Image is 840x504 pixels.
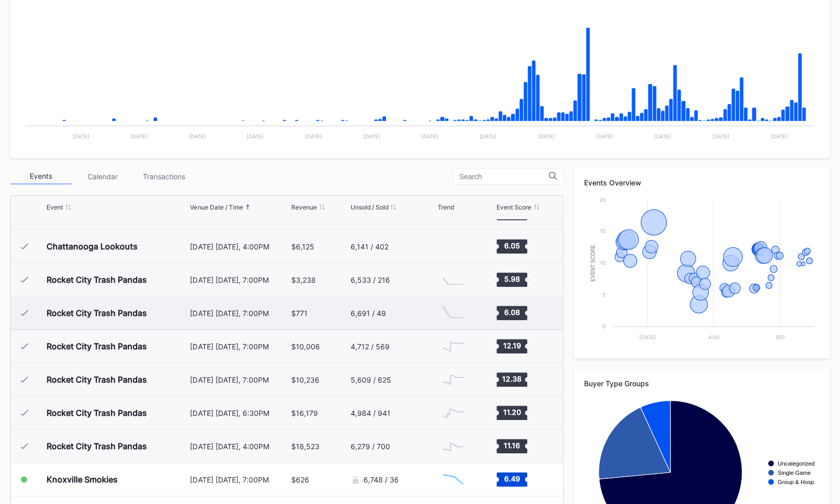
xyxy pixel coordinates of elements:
text: 12.38 [502,374,522,383]
text: [DATE] [596,133,613,139]
div: [DATE] [DATE], 7:00PM [190,309,289,318]
div: [DATE] [DATE], 7:00PM [190,375,289,384]
text: [DATE] [305,133,322,139]
svg: Chart title [438,400,468,426]
text: [DATE] [538,133,555,139]
div: Rocket City Trash Pandas [47,341,147,351]
div: $771 [291,309,308,318]
div: $18,523 [291,442,319,451]
text: [DATE] [639,334,656,340]
text: [DATE] [189,133,206,139]
text: [DATE] [421,133,438,139]
text: 10 [600,260,606,266]
text: [DATE] [480,133,497,139]
text: [DATE] [770,133,787,139]
svg: Chart title [438,267,468,292]
div: 4,712 / 569 [350,342,389,351]
text: [DATE] [654,133,671,139]
svg: Chart title [438,300,468,326]
text: Aug [708,334,719,340]
text: 11.20 [503,408,521,416]
div: 4,984 / 941 [350,409,390,417]
div: $10,236 [291,375,319,384]
div: Venue Date / Time [190,203,243,211]
text: Event Score [590,244,596,281]
div: [DATE] [DATE], 6:30PM [190,409,289,417]
div: $626 [291,475,309,484]
div: Trend [438,203,454,211]
text: Group & Hosp. [778,479,815,485]
text: [DATE] [131,133,147,139]
text: Uncategorized [778,460,814,467]
div: Event Score [497,203,531,211]
div: [DATE] [DATE], 7:00PM [190,342,289,351]
div: Transactions [133,169,195,184]
div: [DATE] [DATE], 4:00PM [190,242,289,251]
div: $6,125 [291,242,314,251]
div: Rocket City Trash Pandas [47,441,147,451]
div: $10,006 [291,342,320,351]
text: 6.49 [504,474,520,483]
text: [DATE] [247,133,264,139]
div: Events Overview [584,178,820,187]
text: 0 [602,323,606,329]
div: 6,279 / 700 [350,442,390,451]
div: $3,238 [291,276,316,284]
div: Events [10,169,72,184]
div: Rocket City Trash Pandas [47,308,147,318]
div: Rocket City Trash Pandas [47,275,147,285]
text: 6.05 [504,241,520,250]
div: 6,141 / 402 [350,242,388,251]
text: [DATE] [363,133,380,139]
div: Revenue [291,203,317,211]
text: [DATE] [713,133,729,139]
div: Unsold / Sold [350,203,388,211]
div: [DATE] [DATE], 4:00PM [190,442,289,451]
text: 15 [600,228,606,234]
text: Single Game [778,470,811,476]
text: 20 [599,197,606,203]
input: Search [459,173,549,181]
div: Event [47,203,63,211]
div: $16,179 [291,409,318,417]
div: 5,609 / 625 [350,375,391,384]
svg: Chart title [438,433,468,459]
div: [DATE] [DATE], 7:00PM [190,276,289,284]
svg: Chart title [438,234,468,259]
div: Calendar [72,169,133,184]
div: 6,691 / 49 [350,309,385,318]
text: 11.16 [504,441,520,450]
div: Knoxville Smokies [47,474,118,485]
svg: Chart title [438,367,468,392]
text: 5.98 [504,275,520,283]
text: 6.08 [504,308,520,317]
svg: Chart title [438,467,468,492]
text: Sep [776,334,785,340]
div: 6,533 / 216 [350,276,390,284]
text: 12.19 [503,341,521,350]
div: [DATE] [DATE], 7:00PM [190,475,289,484]
div: Rocket City Trash Pandas [47,374,147,385]
div: Buyer Type Groups [584,379,820,388]
svg: Chart title [438,333,468,359]
div: Rocket City Trash Pandas [47,408,147,418]
div: Chattanooga Lookouts [47,241,138,251]
div: 6,748 / 36 [363,475,398,484]
text: 5 [602,291,606,298]
text: [DATE] [73,133,90,139]
svg: Chart title [584,195,820,348]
